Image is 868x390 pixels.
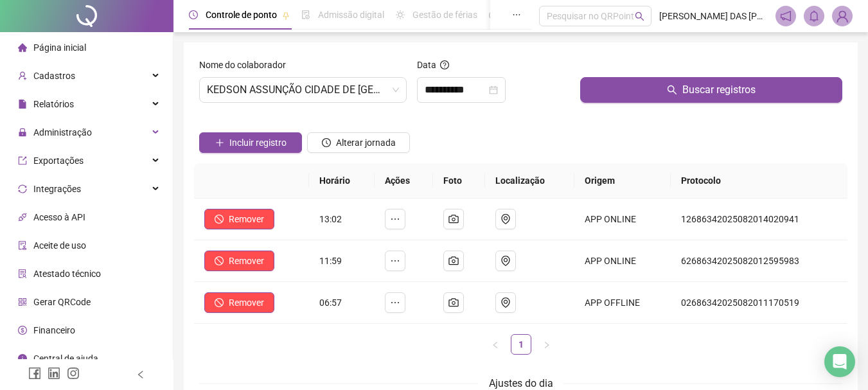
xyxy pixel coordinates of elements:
span: Data [417,60,436,70]
span: Administração [33,127,92,137]
td: 02686342025082011170519 [671,282,847,324]
th: Origem [574,163,671,199]
span: qrcode [18,297,27,306]
button: Incluir registro [199,132,302,153]
span: api [18,213,27,222]
span: Buscar registros [682,82,756,98]
span: audit [18,241,27,250]
span: sync [18,184,27,193]
span: ellipsis [390,297,400,308]
div: Open Intercom Messenger [824,346,855,377]
span: ellipsis [390,214,400,224]
span: KEDSON ASSUNÇÃO CIDADE DE AGUIAR [207,78,399,102]
span: left [492,341,499,349]
span: 13:02 [319,214,342,224]
span: [PERSON_NAME] DAS [PERSON_NAME] COMERCIAL [659,9,768,23]
span: Atestado técnico [33,269,101,279]
button: right [536,334,557,355]
span: Integrações [33,184,81,194]
td: APP ONLINE [574,240,671,282]
li: Página anterior [485,334,506,355]
button: left [485,334,506,355]
span: stop [215,215,224,224]
span: solution [18,269,27,278]
span: Relatórios [33,99,74,109]
span: search [667,85,677,95]
span: Remover [229,254,264,268]
span: Incluir registro [229,136,287,150]
span: ellipsis [512,10,521,19]
span: sun [396,10,405,19]
span: Gerar QRCode [33,297,91,307]
span: environment [500,256,511,266]
a: Alterar jornada [307,139,410,149]
li: Próxima página [536,334,557,355]
th: Horário [309,163,375,199]
span: camera [448,297,459,308]
span: pushpin [282,12,290,19]
label: Nome do colaborador [199,58,294,72]
span: Página inicial [33,42,86,53]
span: clock-circle [189,10,198,19]
span: Ajustes do dia [489,377,553,389]
span: 06:57 [319,297,342,308]
span: home [18,43,27,52]
td: 62686342025082012595983 [671,240,847,282]
span: Controle de ponto [206,10,277,20]
span: camera [448,214,459,224]
span: Exportações [33,155,84,166]
td: APP OFFLINE [574,282,671,324]
span: info-circle [18,354,27,363]
span: environment [500,297,511,308]
span: search [635,12,644,21]
span: Admissão digital [318,10,384,20]
span: notification [780,10,792,22]
th: Ações [375,163,432,199]
span: instagram [67,367,80,380]
span: right [543,341,551,349]
span: file-done [301,10,310,19]
span: Central de ajuda [33,353,98,364]
button: Remover [204,209,274,229]
span: Acesso à API [33,212,85,222]
span: Aceite de uso [33,240,86,251]
button: Buscar registros [580,77,842,103]
li: 1 [511,334,531,355]
span: Remover [229,212,264,226]
span: export [18,156,27,165]
span: file [18,100,27,109]
th: Foto [433,163,485,199]
button: Alterar jornada [307,132,410,153]
img: 88193 [833,6,852,26]
button: Remover [204,251,274,271]
span: question-circle [440,60,449,69]
span: Alterar jornada [336,136,396,150]
span: Gestão de férias [412,10,477,20]
th: Protocolo [671,163,847,199]
span: camera [448,256,459,266]
span: facebook [28,367,41,380]
span: Remover [229,296,264,310]
span: bell [808,10,820,22]
span: Financeiro [33,325,75,335]
th: Localização [485,163,574,199]
span: stop [215,256,224,265]
td: APP ONLINE [574,199,671,240]
span: stop [215,298,224,307]
span: linkedin [48,367,60,380]
span: clock-circle [322,138,331,147]
span: ellipsis [390,256,400,266]
span: plus [215,138,224,147]
td: 12686342025082014020941 [671,199,847,240]
span: lock [18,128,27,137]
span: 11:59 [319,256,342,266]
button: Remover [204,292,274,313]
span: environment [500,214,511,224]
span: user-add [18,71,27,80]
span: left [136,370,145,379]
span: dollar [18,326,27,335]
a: 1 [511,335,531,354]
span: dashboard [489,10,498,19]
span: Cadastros [33,71,75,81]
